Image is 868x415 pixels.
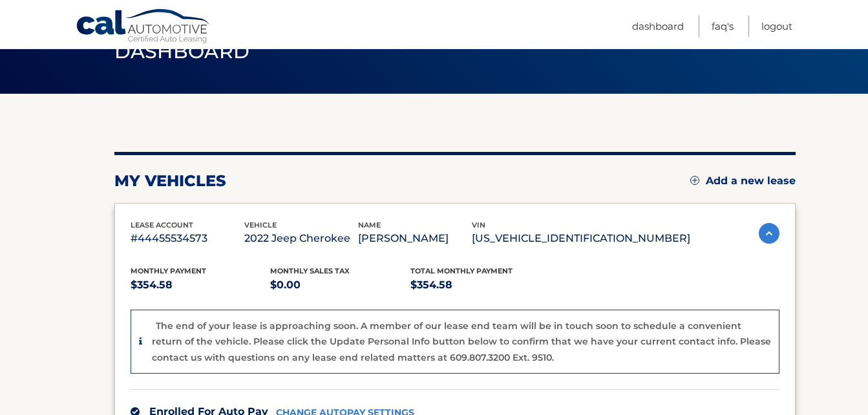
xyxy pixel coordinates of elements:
[131,276,271,294] p: $354.58
[690,176,699,185] img: add.svg
[244,229,358,248] p: 2022 Jeep Cherokee
[358,229,472,248] p: [PERSON_NAME]
[690,175,796,187] a: Add a new lease
[244,220,277,229] span: vehicle
[761,16,792,37] a: Logout
[270,266,350,275] span: Monthly sales Tax
[632,16,684,37] a: Dashboard
[410,276,551,294] p: $354.58
[131,229,244,248] p: #44455534573
[131,220,193,229] span: lease account
[472,229,690,248] p: [US_VEHICLE_IDENTIFICATION_NUMBER]
[472,220,485,229] span: vin
[712,16,734,37] a: FAQ's
[759,223,779,244] img: accordion-active.svg
[152,320,771,363] p: The end of your lease is approaching soon. A member of our lease end team will be in touch soon t...
[358,220,381,229] span: name
[76,8,211,46] a: Cal Automotive
[410,266,513,275] span: Total Monthly Payment
[114,171,226,191] h2: my vehicles
[131,266,206,275] span: Monthly Payment
[270,276,410,294] p: $0.00
[114,39,250,63] span: Dashboard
